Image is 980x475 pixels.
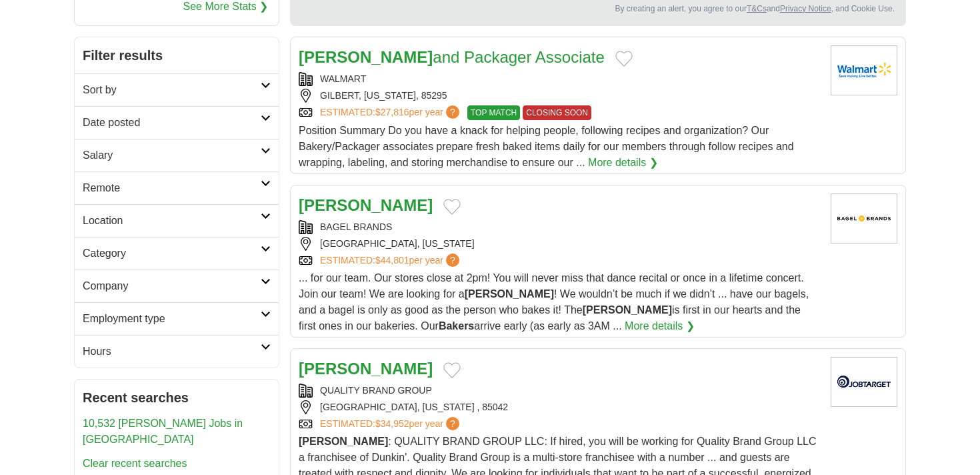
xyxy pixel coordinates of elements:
[467,105,520,120] span: TOP MATCH
[75,106,279,139] a: Date posted
[83,115,261,131] h2: Date posted
[75,270,279,302] a: Company
[615,51,633,67] button: Add to favorite jobs
[446,254,459,267] span: ?
[831,193,897,244] img: Coffee And Bagel Brands logo
[83,82,261,98] h2: Sort by
[320,417,462,431] a: ESTIMATED:$34,952per year?
[625,318,695,334] a: More details ❯
[83,147,261,163] h2: Salary
[747,4,767,13] a: T&Cs
[320,221,392,232] a: BAGEL BRANDS
[299,89,820,103] div: GILBERT, [US_STATE], 85295
[83,246,261,262] h2: Category
[83,311,261,327] h2: Employment type
[375,107,409,117] span: $27,816
[299,48,433,66] strong: [PERSON_NAME]
[465,288,554,300] strong: [PERSON_NAME]
[443,199,461,215] button: Add to favorite jobs
[75,237,279,270] a: Category
[75,139,279,171] a: Salary
[375,418,409,429] span: $34,952
[443,362,461,378] button: Add to favorite jobs
[375,255,409,266] span: $44,801
[75,335,279,368] a: Hours
[320,254,462,268] a: ESTIMATED:$44,801per year?
[299,436,388,447] strong: [PERSON_NAME]
[780,4,831,13] a: Privacy Notice
[83,418,243,445] a: 10,532 [PERSON_NAME] Jobs in [GEOGRAPHIC_DATA]
[75,73,279,106] a: Sort by
[75,171,279,204] a: Remote
[83,458,187,469] a: Clear recent searches
[320,73,366,84] a: WALMART
[75,302,279,335] a: Employment type
[299,272,809,332] span: ... for our team. Our stores close at 2pm! You will never miss that dance recital or once in a li...
[83,388,271,408] h2: Recent searches
[831,357,897,407] img: Company logo
[301,3,895,15] div: By creating an alert, you agree to our and , and Cookie Use.
[299,360,433,378] a: [PERSON_NAME]
[83,180,261,196] h2: Remote
[299,384,820,398] div: QUALITY BRAND GROUP
[75,204,279,237] a: Location
[446,417,459,430] span: ?
[299,48,605,66] a: [PERSON_NAME]and Packager Associate
[523,105,591,120] span: CLOSING SOON
[299,196,433,214] a: [PERSON_NAME]
[299,400,820,414] div: [GEOGRAPHIC_DATA], [US_STATE] , 85042
[83,278,261,294] h2: Company
[299,125,794,168] span: Position Summary Do you have a knack for helping people, following recipes and organization? Our ...
[83,213,261,229] h2: Location
[439,320,474,332] strong: Bakers
[583,304,672,316] strong: [PERSON_NAME]
[446,105,459,119] span: ?
[83,344,261,360] h2: Hours
[75,37,279,73] h2: Filter results
[588,155,658,171] a: More details ❯
[831,45,897,95] img: Walmart logo
[320,105,462,120] a: ESTIMATED:$27,816per year?
[299,237,820,251] div: [GEOGRAPHIC_DATA], [US_STATE]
